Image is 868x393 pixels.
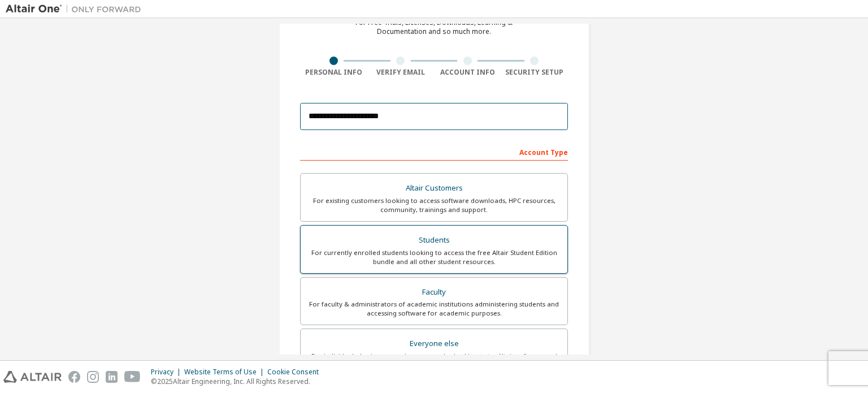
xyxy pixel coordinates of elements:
[367,68,435,77] div: Verify Email
[151,377,325,386] p: © 2025 Altair Engineering, Inc. All Rights Reserved.
[307,352,561,370] div: For individuals, businesses and everyone else looking to try Altair software and explore our prod...
[501,68,568,77] div: Security Setup
[300,68,367,77] div: Personal Info
[3,371,62,383] img: altair_logo.svg
[68,371,80,383] img: facebook.svg
[184,368,267,377] div: Website Terms of Use
[87,371,99,383] img: instagram.svg
[355,18,513,36] div: For Free Trials, Licenses, Downloads, Learning & Documentation and so much more.
[307,336,561,352] div: Everyone else
[151,368,184,377] div: Privacy
[307,196,561,214] div: For existing customers looking to access software downloads, HPC resources, community, trainings ...
[106,371,118,383] img: linkedin.svg
[307,300,561,318] div: For faculty & administrators of academic institutions administering students and accessing softwa...
[6,3,147,15] img: Altair One
[267,368,325,377] div: Cookie Consent
[307,248,561,266] div: For currently enrolled students looking to access the free Altair Student Edition bundle and all ...
[434,68,501,77] div: Account Info
[307,284,561,300] div: Faculty
[124,371,141,383] img: youtube.svg
[307,232,561,248] div: Students
[300,142,568,161] div: Account Type
[307,180,561,196] div: Altair Customers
